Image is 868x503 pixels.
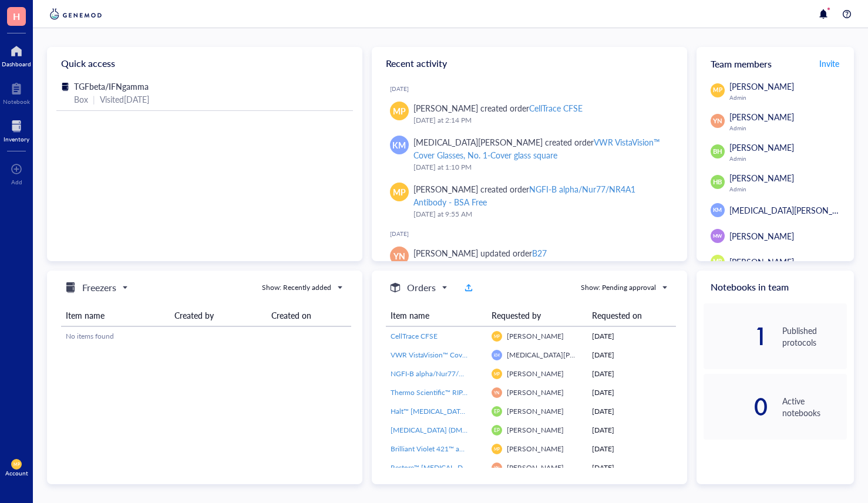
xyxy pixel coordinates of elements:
div: [DATE] [592,406,671,417]
span: EP [494,409,500,414]
a: Brilliant Violet 421™ anti-mouse Lineage Cocktail [391,444,482,454]
span: YN [713,116,722,126]
div: [DATE] [592,369,671,379]
span: [PERSON_NAME] [507,425,564,435]
span: MP [393,104,406,117]
span: YN [494,390,500,395]
span: H [13,9,20,23]
div: | [93,93,95,106]
a: [MEDICAL_DATA] (DMSO), Hybri-Max™, sterile, suitable for hybridoma, ≥99.7% [391,425,482,436]
span: MP [393,185,406,198]
a: VWR VistaVision™ Cover Glasses, No. 1-Cover glass square [391,350,482,360]
div: Notebooks in team [697,271,854,303]
span: Brilliant Violet 421™ anti-mouse Lineage Cocktail [391,444,543,454]
div: [DATE] [592,444,671,454]
span: [PERSON_NAME] [507,331,564,341]
span: MW [713,232,722,239]
span: MP [494,447,500,451]
span: YN [494,465,500,470]
div: [DATE] [390,230,678,237]
th: Requested by [487,305,588,326]
div: [DATE] [592,331,671,342]
a: Halt™ [MEDICAL_DATA] and Phosphatase Inhibitor Cocktail, EDTA-free (100X) [391,406,482,417]
th: Created on [267,305,352,326]
a: Thermo Scientific™ RIPA Lysis and Extraction Buffer [391,387,482,398]
span: [PERSON_NAME] [729,111,794,123]
span: [MEDICAL_DATA][PERSON_NAME] [729,204,859,216]
div: [DATE] [592,350,671,360]
div: [DATE] [390,85,678,92]
span: [PERSON_NAME] [507,406,564,416]
a: Inventory [4,117,29,143]
span: MP [494,372,500,376]
div: Published protocols [782,325,847,348]
div: [DATE] at 9:55 AM [413,208,668,220]
span: Halt™ [MEDICAL_DATA] and Phosphatase Inhibitor Cocktail, EDTA-free (100X) [391,406,634,416]
span: MP [14,462,19,467]
div: Admin [729,185,847,193]
span: HB [713,177,722,187]
span: NGFI-B alpha/Nur77/NR4A1 Antibody - BSA Free [391,369,546,379]
span: [PERSON_NAME] [729,141,794,153]
div: [MEDICAL_DATA][PERSON_NAME] created order [413,136,668,161]
span: EP [494,427,500,433]
img: genemod-logo [47,7,105,21]
div: [DATE] [592,387,671,398]
span: KM [494,353,500,357]
div: CellTrace CFSE [529,102,583,114]
div: Dashboard [2,60,31,67]
div: No items found [66,331,346,342]
h5: Freezers [82,281,116,295]
a: MP[PERSON_NAME] created orderNGFI-B alpha/Nur77/NR4A1 Antibody - BSA Free[DATE] at 9:55 AM [381,178,678,225]
div: Admin [729,94,847,101]
th: Created by [170,305,267,326]
span: MR [713,257,722,266]
div: Team members [697,47,854,80]
span: Invite [819,58,839,69]
span: [PERSON_NAME] [507,387,564,397]
div: Box [74,93,88,106]
button: Invite [819,54,840,73]
div: Visited [DATE] [100,93,149,106]
a: CellTrace CFSE [391,331,482,342]
a: Restore™ [MEDICAL_DATA] Stripping Buffer, Thermo Scientific, Restore™ [MEDICAL_DATA] Stripping Bu... [391,463,482,473]
th: Requested on [587,305,676,326]
span: [PERSON_NAME] [507,444,564,454]
a: Notebook [3,79,30,105]
span: MP [494,334,500,339]
span: CellTrace CFSE [391,331,438,341]
a: NGFI-B alpha/Nur77/NR4A1 Antibody - BSA Free [391,369,482,379]
span: [PERSON_NAME] [729,172,794,184]
span: Thermo Scientific™ RIPA Lysis and Extraction Buffer [391,387,551,397]
div: 1 [704,327,768,346]
a: MP[PERSON_NAME] created orderCellTrace CFSE[DATE] at 2:14 PM [381,97,678,131]
a: Dashboard [2,42,31,67]
span: [PERSON_NAME] [729,230,794,242]
span: [PERSON_NAME] [729,256,794,268]
div: [PERSON_NAME] created order [413,102,583,114]
span: [MEDICAL_DATA][PERSON_NAME] [507,350,620,360]
div: Show: Recently added [262,282,331,293]
div: [DATE] at 2:14 PM [413,114,668,126]
div: [PERSON_NAME] created order [413,183,668,208]
span: [PERSON_NAME] [507,369,564,379]
a: YN[PERSON_NAME] updated orderB27[DATE] at 4:54 PM [381,242,678,276]
span: KM [392,139,406,151]
div: Add [11,178,22,185]
div: 0 [704,397,768,416]
a: KM[MEDICAL_DATA][PERSON_NAME] created orderVWR VistaVision™ Cover Glasses, No. 1-Cover glass squa... [381,131,678,178]
div: Show: Pending approval [581,282,656,293]
div: Active notebooks [782,395,847,418]
div: Notebook [3,98,30,105]
span: VWR VistaVision™ Cover Glasses, No. 1-Cover glass square [391,350,573,360]
div: Admin [729,124,847,131]
div: [DATE] [592,463,671,473]
div: Quick access [47,47,362,80]
span: BH [713,147,722,157]
th: Item name [386,305,487,326]
div: Account [5,470,28,477]
div: Admin [729,155,847,162]
h5: Orders [407,281,436,295]
span: [PERSON_NAME] [507,463,564,472]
